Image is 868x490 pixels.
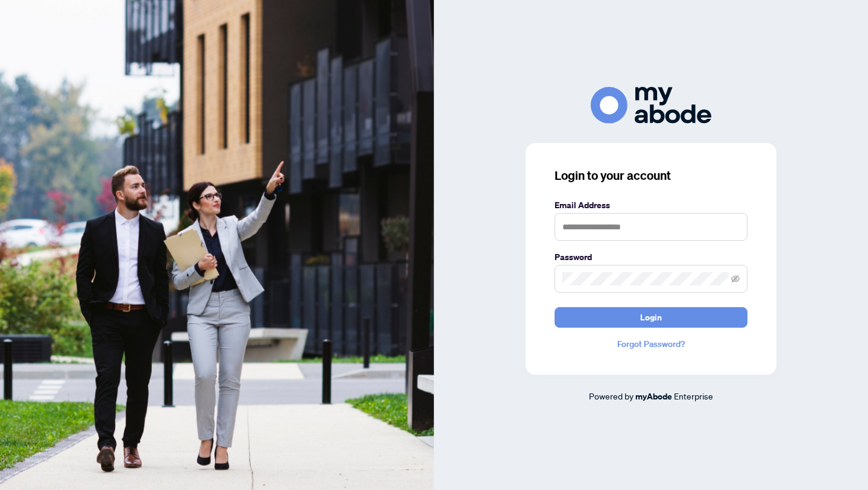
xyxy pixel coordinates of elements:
label: Email Address [555,199,747,212]
img: ma-logo [591,87,711,124]
button: Login [555,307,747,328]
span: eye-invisible [731,275,740,283]
span: Powered by [589,390,634,401]
a: Forgot Password? [555,337,747,351]
h3: Login to your account [555,167,747,184]
a: myAbode [635,390,672,403]
label: Password [555,250,747,264]
span: Login [640,308,662,327]
span: Enterprise [674,390,713,401]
